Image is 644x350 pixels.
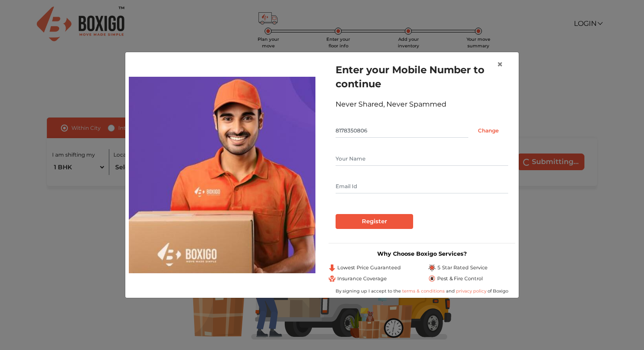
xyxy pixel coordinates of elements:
input: Your Name [336,152,508,166]
span: 5 Star Rated Service [437,264,488,271]
input: Change [468,124,508,138]
span: × [497,58,503,71]
input: Email Id [336,179,508,193]
input: Mobile No [336,124,468,138]
a: terms & conditions [402,288,446,294]
button: Close [490,52,510,77]
div: Never Shared, Never Spammed [336,99,508,110]
h1: Enter your Mobile Number to continue [336,63,508,91]
span: Insurance Coverage [337,275,387,282]
span: Pest & Fire Control [437,275,483,282]
a: privacy policy [455,288,488,294]
h3: Why Choose Boxigo Services? [329,250,515,257]
img: relocation-img [129,77,315,273]
input: Register [336,214,413,229]
div: By signing up I accept to the and of Boxigo [329,288,515,294]
span: Lowest Price Guaranteed [337,264,401,271]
